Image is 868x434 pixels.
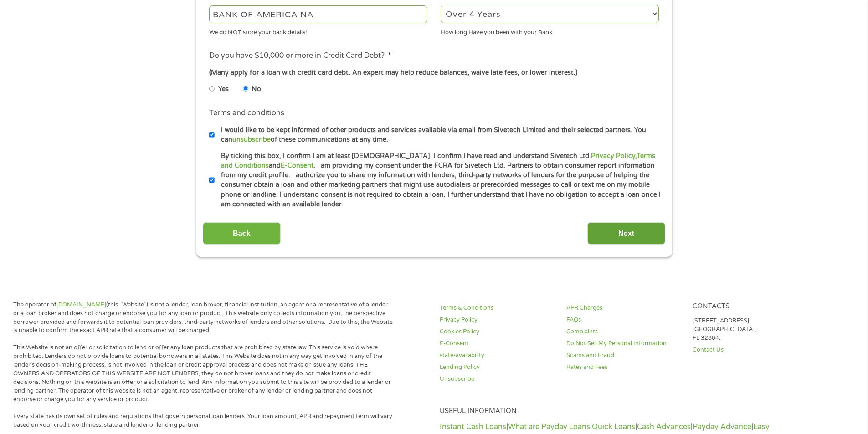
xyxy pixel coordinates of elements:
[440,316,555,324] a: Privacy Policy
[440,304,555,312] a: Terms & Conditions
[693,422,751,431] a: Payday Advance
[592,422,635,431] a: Quick Loans
[508,422,590,431] a: What are Payday Loans
[566,327,682,336] a: Complaints
[440,422,506,431] a: Instant Cash Loans
[232,136,271,143] a: unsubscribe
[566,316,682,324] a: FAQs
[566,351,682,360] a: Scams and Fraud
[587,222,665,245] input: Next
[566,339,682,348] a: Do Not Sell My Personal Information
[215,125,662,145] label: I would like to be kept informed of other products and services available via email from Sivetech...
[203,222,281,245] input: Back
[440,375,555,383] a: Unsubscribe
[209,68,658,78] div: (Many apply for a loan with credit card debt. An expert may help reduce balances, waive late fees...
[591,152,635,160] a: Privacy Policy
[209,108,284,118] label: Terms and conditions
[441,25,659,37] div: How long Have you been with your Bank
[693,317,808,342] p: [STREET_ADDRESS], [GEOGRAPHIC_DATA], FL 32804.
[440,339,555,348] a: E-Consent
[209,25,427,37] div: We do NOT store your bank details!
[637,422,691,431] a: Cash Advances
[281,162,313,169] a: E-Consent
[56,301,106,308] a: [DOMAIN_NAME]
[440,407,808,416] h4: Useful Information
[252,84,261,94] label: No
[440,327,555,336] a: Cookies Policy
[693,302,808,311] h4: Contacts
[13,343,393,403] p: This Website is not an offer or solicitation to lend or offer any loan products that are prohibit...
[440,351,555,360] a: state-availability
[221,152,655,169] a: Terms and Conditions
[13,412,393,429] p: Every state has its own set of rules and regulations that govern personal loan lenders. Your loan...
[209,51,391,61] label: Do you have $10,000 or more in Credit Card Debt?
[566,363,682,372] a: Rates and Fees
[440,363,555,372] a: Lending Policy
[215,151,662,209] label: By ticking this box, I confirm I am at least [DEMOGRAPHIC_DATA]. I confirm I have read and unders...
[693,346,808,354] a: Contact Us
[13,301,393,335] p: The operator of (this “Website”) is not a lender, loan broker, financial institution, an agent or...
[566,304,682,312] a: APR Charges
[218,84,229,94] label: Yes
